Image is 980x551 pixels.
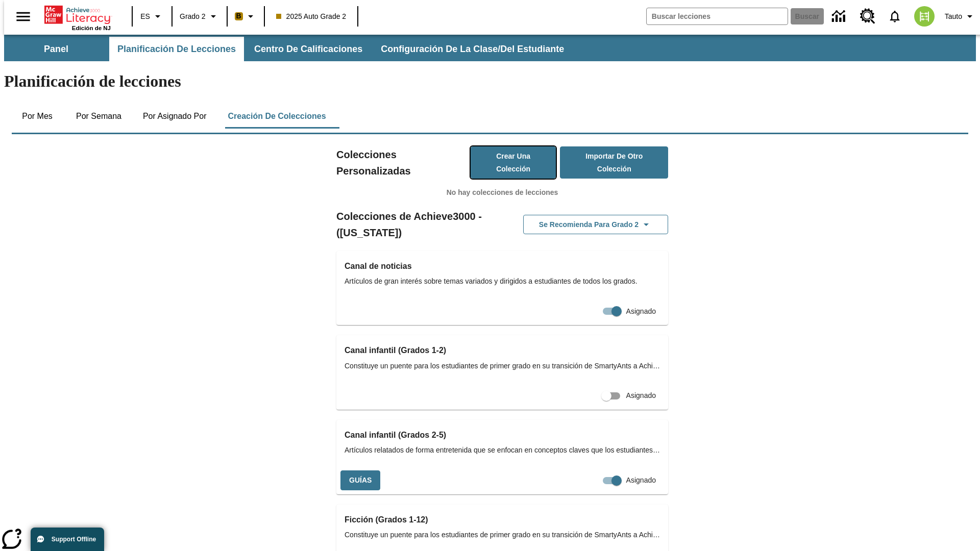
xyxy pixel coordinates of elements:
h2: Colecciones Personalizadas [336,146,471,179]
h3: Canal infantil (Grados 1-2) [345,343,660,358]
button: Crear una colección [471,146,556,179]
h3: Canal de noticias [345,259,660,273]
div: Subbarra de navegación [4,35,976,61]
button: Perfil/Configuración [941,7,980,26]
div: Subbarra de navegación [4,37,573,61]
span: Planificación de lecciones [117,43,236,55]
a: Centro de información [826,3,854,31]
span: Grado 2 [180,11,206,22]
button: Boost El color de la clase es anaranjado claro. Cambiar el color de la clase. [231,7,261,26]
span: ES [140,11,150,22]
button: Lenguaje: ES, Selecciona un idioma [136,7,168,26]
span: Support Offline [52,536,96,543]
button: Planificación de lecciones [109,37,244,61]
button: Por mes [12,104,63,129]
h1: Planificación de lecciones [4,72,976,91]
div: Portada [44,4,111,31]
a: Notificaciones [881,3,908,30]
button: Importar de otro Colección [560,146,668,179]
h3: Canal infantil (Grados 2-5) [345,428,660,442]
button: Guías [340,470,380,490]
h2: Colecciones de Achieve3000 - ([US_STATE]) [336,208,502,241]
span: Panel [44,43,68,55]
a: Centro de recursos, Se abrirá en una pestaña nueva. [854,3,881,30]
a: Portada [44,5,111,25]
span: Artículos relatados de forma entretenida que se enfocan en conceptos claves que los estudiantes a... [345,445,660,456]
button: Support Offline [31,528,104,551]
button: Creación de colecciones [219,104,334,129]
h3: Ficción (Grados 1-12) [345,513,660,527]
p: No hay colecciones de lecciones [336,187,668,198]
input: Buscar campo [647,8,788,24]
span: Asignado [626,390,656,401]
span: 2025 Auto Grade 2 [276,11,347,22]
button: Grado: Grado 2, Elige un grado [176,7,224,26]
span: Tauto [945,11,962,22]
span: Constituye un puente para los estudiantes de primer grado en su transición de SmartyAnts a Achiev... [345,361,660,371]
button: Configuración de la clase/del estudiante [373,37,572,61]
span: B [236,10,241,22]
img: avatar image [914,6,935,27]
span: Asignado [626,475,656,486]
button: Panel [5,37,107,61]
span: Edición de NJ [72,25,111,31]
button: Por semana [68,104,130,129]
span: Artículos de gran interés sobre temas variados y dirigidos a estudiantes de todos los grados. [345,276,660,287]
button: Abrir el menú lateral [8,2,38,32]
button: Centro de calificaciones [246,37,371,61]
button: Por asignado por [135,104,215,129]
span: Configuración de la clase/del estudiante [381,43,564,55]
span: Centro de calificaciones [254,43,362,55]
span: Asignado [626,306,656,317]
button: Escoja un nuevo avatar [908,3,941,30]
button: Se recomienda para Grado 2 [523,215,668,235]
span: Constituye un puente para los estudiantes de primer grado en su transición de SmartyAnts a Achiev... [345,530,660,540]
